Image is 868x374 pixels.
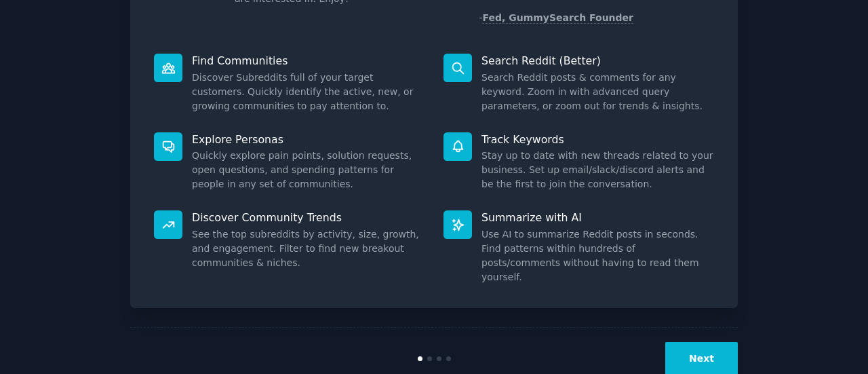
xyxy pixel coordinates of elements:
p: Track Keywords [481,132,714,147]
dd: See the top subreddits by activity, size, growth, and engagement. Filter to find new breakout com... [192,227,425,270]
p: Discover Community Trends [192,210,425,225]
p: Search Reddit (Better) [481,54,714,68]
p: Explore Personas [192,132,425,147]
dd: Stay up to date with new threads related to your business. Set up email/slack/discord alerts and ... [481,149,714,191]
div: - [479,11,633,25]
dd: Search Reddit posts & comments for any keyword. Zoom in with advanced query parameters, or zoom o... [481,71,714,113]
p: Summarize with AI [481,210,714,225]
dd: Quickly explore pain points, solution requests, open questions, and spending patterns for people ... [192,149,425,191]
p: Find Communities [192,54,425,68]
a: Fed, GummySearch Founder [482,12,633,24]
dd: Discover Subreddits full of your target customers. Quickly identify the active, new, or growing c... [192,71,425,113]
dd: Use AI to summarize Reddit posts in seconds. Find patterns within hundreds of posts/comments with... [481,227,714,284]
